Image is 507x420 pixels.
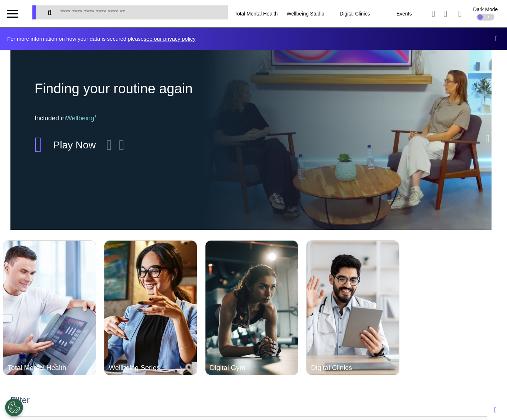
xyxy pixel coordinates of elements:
div: Digital Clinics [311,364,376,371]
div: Total Mental Health [8,364,72,371]
div: Digital Gym [210,364,275,371]
div: Included in [35,113,299,123]
div: For more information on how your data is secured please [7,36,203,41]
div: Dark Mode [473,7,498,12]
div: Total Mental Health [231,4,281,24]
h2: Filter [10,395,30,406]
div: Play Now [53,138,96,153]
a: see our privacy policy [144,36,195,42]
span: Wellbeing [66,115,97,122]
div: Finding your routine again [35,79,299,99]
div: Events [380,4,429,24]
div: Wellbeing Series [109,364,173,371]
sup: + [94,113,97,119]
div: OFF [476,14,494,21]
div: Digital Clinics [330,4,379,24]
button: Open Preferences [5,398,23,416]
div: Wellbeing Studio [281,4,330,24]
